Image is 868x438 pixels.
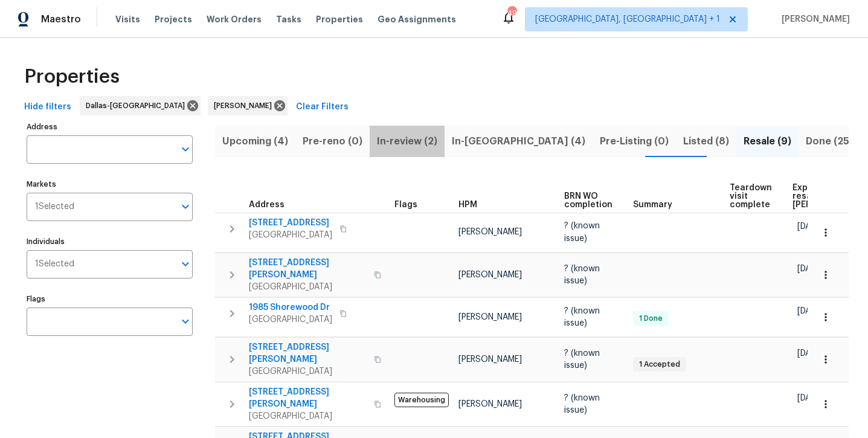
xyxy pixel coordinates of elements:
[797,307,823,315] span: [DATE]
[316,13,363,25] span: Properties
[806,133,860,150] span: Done (256)
[249,366,367,378] span: [GEOGRAPHIC_DATA]
[458,313,522,321] span: [PERSON_NAME]
[777,13,850,25] span: [PERSON_NAME]
[797,265,823,273] span: [DATE]
[452,133,585,150] span: In-[GEOGRAPHIC_DATA] (4)
[249,386,367,410] span: [STREET_ADDRESS][PERSON_NAME]
[458,201,477,209] span: HPM
[24,71,120,83] span: Properties
[683,133,729,150] span: Listed (8)
[458,355,522,364] span: [PERSON_NAME]
[27,295,193,303] label: Flags
[24,100,71,115] span: Hide filters
[507,7,516,19] div: 49
[249,229,332,241] span: [GEOGRAPHIC_DATA]
[797,222,823,231] span: [DATE]
[249,314,332,326] span: [GEOGRAPHIC_DATA]
[222,133,288,150] span: Upcoming (4)
[564,307,600,327] span: ? (known issue)
[177,141,194,158] button: Open
[564,222,600,242] span: ? (known issue)
[730,184,772,209] span: Teardown visit complete
[797,349,823,358] span: [DATE]
[394,201,417,209] span: Flags
[249,217,332,229] span: [STREET_ADDRESS]
[177,313,194,330] button: Open
[249,410,367,422] span: [GEOGRAPHIC_DATA]
[249,301,332,314] span: 1985 Shorewood Dr
[634,359,685,370] span: 1 Accepted
[177,198,194,215] button: Open
[535,13,720,25] span: [GEOGRAPHIC_DATA], [GEOGRAPHIC_DATA] + 1
[564,265,600,285] span: ? (known issue)
[35,202,74,212] span: 1 Selected
[600,133,669,150] span: Pre-Listing (0)
[249,281,367,293] span: [GEOGRAPHIC_DATA]
[214,100,277,112] span: [PERSON_NAME]
[564,394,600,414] span: ? (known issue)
[208,96,288,115] div: [PERSON_NAME]
[296,100,349,115] span: Clear Filters
[633,201,672,209] span: Summary
[291,96,353,118] button: Clear Filters
[249,341,367,366] span: [STREET_ADDRESS][PERSON_NAME]
[276,15,301,24] span: Tasks
[19,96,76,118] button: Hide filters
[207,13,262,25] span: Work Orders
[303,133,362,150] span: Pre-reno (0)
[564,192,612,209] span: BRN WO completion
[27,181,193,188] label: Markets
[792,184,861,209] span: Expected resale [PERSON_NAME]
[86,100,190,112] span: Dallas-[GEOGRAPHIC_DATA]
[177,256,194,272] button: Open
[115,13,140,25] span: Visits
[27,123,193,130] label: Address
[249,257,367,281] span: [STREET_ADDRESS][PERSON_NAME]
[27,238,193,245] label: Individuals
[634,314,667,324] span: 1 Done
[41,13,81,25] span: Maestro
[377,133,437,150] span: In-review (2)
[80,96,201,115] div: Dallas-[GEOGRAPHIC_DATA]
[458,271,522,279] span: [PERSON_NAME]
[797,394,823,402] span: [DATE]
[564,349,600,370] span: ? (known issue)
[249,201,285,209] span: Address
[155,13,192,25] span: Projects
[744,133,791,150] span: Resale (9)
[458,228,522,236] span: [PERSON_NAME]
[378,13,456,25] span: Geo Assignments
[394,393,449,407] span: Warehousing
[35,259,74,269] span: 1 Selected
[458,400,522,408] span: [PERSON_NAME]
